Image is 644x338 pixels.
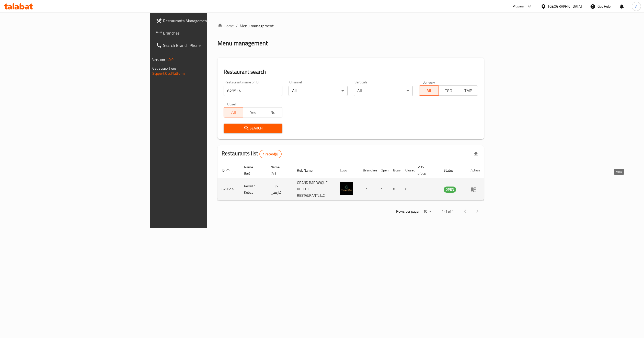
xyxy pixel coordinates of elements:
span: Status [444,167,460,173]
div: Rows per page: [421,208,433,215]
span: All [421,87,437,94]
th: Closed [401,162,413,178]
span: Name (Ar) [271,164,287,176]
table: enhanced table [217,162,484,201]
span: OPEN [444,187,456,192]
td: GRAND BARBWQUE BUFFET RESTAURANTL.L.C [293,178,336,201]
button: Yes [243,107,263,117]
td: 1 [377,178,389,201]
p: 1-1 of 1 [442,208,454,215]
a: Search Branch Phone [152,39,257,51]
span: Branches [163,30,253,36]
span: Yes [245,109,261,116]
p: Rows per page: [396,208,419,215]
button: TMP [458,85,478,96]
span: Version: [152,56,165,63]
div: [GEOGRAPHIC_DATA] [548,4,582,9]
td: كباب فارسي [267,178,293,201]
th: Logo [336,162,359,178]
th: Open [377,162,389,178]
span: POS group [418,164,433,176]
div: All [354,86,413,96]
div: Total records count [259,150,282,158]
span: ID [222,167,231,173]
nav: breadcrumb [217,23,484,29]
button: No [263,107,283,117]
div: All [289,86,348,96]
span: TMP [460,87,476,94]
label: Upsell [227,102,237,106]
td: 1 [359,178,377,201]
span: Name (En) [244,164,260,176]
div: Plugins [513,3,524,9]
td: 0 [401,178,413,201]
a: Branches [152,27,257,39]
button: Search [224,124,283,133]
span: Restaurants Management [163,18,253,24]
span: Ref. Name [297,167,319,173]
img: Persian Kebab [340,182,353,195]
span: Search [228,125,279,132]
span: TGO [441,87,456,94]
td: 0 [389,178,401,201]
div: Export file [470,148,482,160]
input: Search for restaurant name or ID.. [224,86,283,96]
span: 1 record(s) [260,152,281,157]
h2: Restaurant search [224,68,478,76]
h2: Menu management [217,39,268,47]
button: All [419,85,439,96]
th: Branches [359,162,377,178]
button: All [224,107,244,117]
a: Support.OpsPlatform [152,70,185,77]
th: Busy [389,162,401,178]
span: Get support on: [152,65,176,72]
label: Delivery [422,80,435,84]
span: All [226,109,241,116]
span: No [265,109,281,116]
th: Action [466,162,484,178]
span: 1.0.0 [166,56,174,63]
button: TGO [439,85,458,96]
a: Restaurants Management [152,15,257,27]
span: A [635,4,637,9]
span: Search Branch Phone [163,42,253,48]
h2: Restaurants list [222,150,282,158]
